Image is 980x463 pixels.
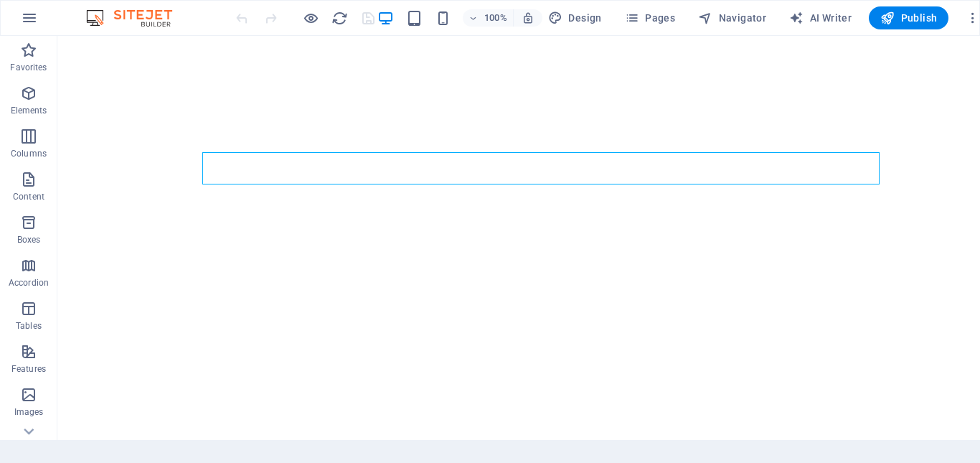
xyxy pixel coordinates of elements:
[542,6,608,29] button: Design
[11,105,47,116] p: Elements
[17,234,41,245] p: Boxes
[13,191,44,202] p: Content
[331,10,348,27] i: Reload page
[83,9,190,27] img: Editor Logo
[548,11,602,25] span: Design
[522,11,534,24] i: On resize automatically adjust zoom level to fit chosen device.
[880,11,937,25] span: Publish
[302,9,319,27] button: Click here to leave preview mode and continue editing
[698,11,766,25] span: Navigator
[14,406,44,418] p: Images
[542,6,608,29] div: Design (Ctrl+Alt+Y)
[783,6,857,29] button: AI Writer
[10,62,47,73] p: Favorites
[789,11,852,25] span: AI Writer
[9,277,49,289] p: Accordion
[484,9,507,27] h6: 100%
[11,148,47,159] p: Columns
[625,11,675,25] span: Pages
[869,6,948,29] button: Publish
[619,6,681,29] button: Pages
[16,320,42,332] p: Tables
[11,363,46,375] p: Features
[331,9,348,27] button: reload
[692,6,772,29] button: Navigator
[463,9,514,27] button: 100%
